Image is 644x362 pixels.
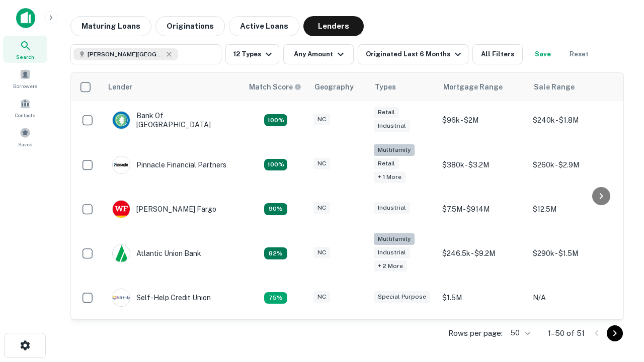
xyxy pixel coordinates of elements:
span: Saved [18,140,33,148]
div: Matching Properties: 10, hasApolloMatch: undefined [264,292,287,304]
p: 1–50 of 51 [548,327,585,339]
div: + 2 more [374,260,407,272]
a: Search [3,36,47,63]
div: Self-help Credit Union [112,289,211,307]
td: $12.5M [528,190,618,228]
div: Mortgage Range [443,81,503,93]
button: Reset [563,44,595,64]
button: Originations [155,16,225,36]
td: $7.5M - $914M [437,190,528,228]
a: Contacts [3,94,47,121]
th: Sale Range [528,73,618,101]
a: Saved [3,123,47,150]
th: Geography [308,73,369,101]
span: Borrowers [13,82,37,90]
button: Lenders [303,16,364,36]
div: NC [313,202,330,214]
td: $1.5M [437,279,528,317]
div: NC [313,158,330,169]
td: $260k - $2.9M [528,139,618,190]
img: picture [113,289,130,306]
img: picture [113,112,130,129]
div: Geography [314,81,354,93]
div: NC [313,114,330,125]
td: $246.5k - $9.2M [437,228,528,279]
div: Types [375,81,396,93]
button: Maturing Loans [70,16,151,36]
button: Originated Last 6 Months [358,44,468,64]
th: Types [369,73,437,101]
div: Matching Properties: 11, hasApolloMatch: undefined [264,247,287,259]
td: $240k - $1.8M [528,101,618,139]
div: NC [313,291,330,303]
button: 12 Types [225,44,279,64]
td: $290k - $1.5M [528,228,618,279]
td: N/A [528,279,618,317]
div: Matching Properties: 24, hasApolloMatch: undefined [264,159,287,171]
div: Industrial [374,202,410,214]
button: Go to next page [607,325,623,341]
button: All Filters [472,44,523,64]
div: Multifamily [374,144,415,156]
img: picture [113,156,130,173]
div: Capitalize uses an advanced AI algorithm to match your search with the best lender. The match sco... [249,81,301,93]
div: Matching Properties: 14, hasApolloMatch: undefined [264,114,287,126]
span: Contacts [15,111,35,119]
div: Lender [108,81,132,93]
span: Search [16,53,34,61]
div: Industrial [374,120,410,132]
div: + 1 more [374,171,406,183]
div: Special Purpose [374,291,430,303]
div: Matching Properties: 12, hasApolloMatch: undefined [264,203,287,215]
div: Atlantic Union Bank [112,244,201,262]
h6: Match Score [249,81,299,93]
button: Any Amount [283,44,354,64]
span: [PERSON_NAME][GEOGRAPHIC_DATA], [GEOGRAPHIC_DATA] [88,50,163,59]
div: Pinnacle Financial Partners [112,156,226,174]
div: Multifamily [374,233,415,245]
th: Mortgage Range [437,73,528,101]
th: Capitalize uses an advanced AI algorithm to match your search with the best lender. The match sco... [243,73,308,101]
div: Retail [374,158,399,169]
div: Retail [374,107,399,118]
img: picture [113,201,130,218]
iframe: Chat Widget [594,249,644,298]
div: [PERSON_NAME] Fargo [112,200,216,218]
div: 50 [507,326,532,340]
th: Lender [102,73,243,101]
img: picture [113,245,130,262]
td: $96k - $2M [437,101,528,139]
button: Save your search to get updates of matches that match your search criteria. [527,44,559,64]
div: Sale Range [534,81,575,93]
div: Industrial [374,247,410,258]
a: Borrowers [3,65,47,92]
button: Active Loans [229,16,299,36]
div: Bank Of [GEOGRAPHIC_DATA] [112,111,233,129]
img: capitalize-icon.png [16,8,35,28]
p: Rows per page: [448,327,503,339]
td: $380k - $3.2M [437,139,528,190]
div: NC [313,247,330,258]
div: Originated Last 6 Months [366,48,464,60]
